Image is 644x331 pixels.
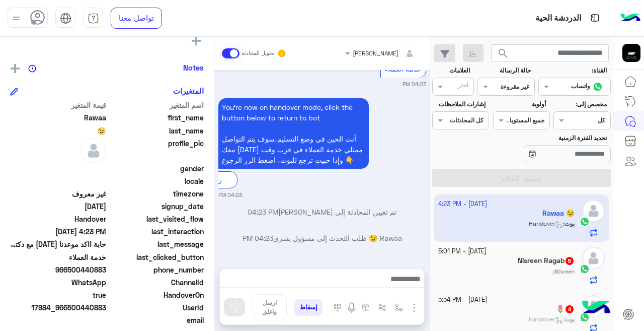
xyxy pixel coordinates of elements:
span: 04:23 PM [248,208,278,216]
span: قيمة المتغير [10,100,106,110]
img: tab [589,12,601,24]
label: القناة: [540,66,607,75]
span: last_name [108,125,204,136]
img: select flow [395,303,403,311]
label: إشارات الملاحظات [433,100,485,109]
span: Handover [10,214,106,224]
img: create order [362,303,370,311]
span: حابة ااكد موعدنا اليوم مع دكتور جمال [10,239,106,249]
span: 2025-09-27T12:14:24.368Z [10,201,106,212]
a: tab [83,8,103,29]
span: 17984_966500440883 [10,302,106,313]
span: خدمة العملاء [10,252,106,262]
span: null [10,163,106,174]
label: تحديد الفترة الزمنية [494,134,607,143]
button: create order [358,299,374,316]
span: signup_date [108,201,204,212]
small: 04:23 PM [218,191,242,199]
small: تحويل المحادثة [242,49,275,57]
span: بوت [565,315,575,323]
span: first_name [108,112,204,123]
span: phone_number [108,264,204,275]
span: true [10,290,106,300]
img: defaultAdmin.png [582,247,605,270]
span: اسم المتغير [108,100,204,110]
img: hulul-logo.png [579,291,614,326]
span: search [497,47,509,59]
span: 😉 [10,125,106,136]
img: defaultAdmin.png [81,138,106,163]
small: 04:23 PM [403,80,426,88]
h5: Nisreen Ragab [518,256,575,265]
span: null [10,176,106,186]
small: [DATE] - 5:54 PM [438,295,487,305]
button: تطبيق الفلاتر [432,169,611,187]
label: مخصص إلى: [555,100,607,109]
span: 5 [566,257,574,265]
img: Trigger scenario [378,303,386,311]
span: ChannelId [108,277,204,288]
label: أولوية [494,100,546,109]
img: add [11,64,20,73]
img: profile [10,12,23,25]
span: email [108,315,204,325]
span: locale [108,176,204,186]
span: 2025-09-27T13:23:54.82Z [10,226,106,237]
p: 27/9/2025, 4:23 PM [218,98,369,169]
img: send voice note [346,302,358,314]
span: Nisreen [554,268,575,275]
h6: Notes [183,63,204,72]
img: make a call [334,304,342,312]
span: 04:23 PM [243,234,273,242]
span: last_message [108,239,204,249]
span: Handover [529,315,563,323]
img: 177882628735456 [622,44,640,62]
span: HandoverOn [108,290,204,300]
h5: 🌷 [556,305,575,313]
span: last_visited_flow [108,214,204,224]
label: حالة الرسالة [479,66,531,75]
button: search [491,44,516,66]
span: last_interaction [108,226,204,237]
img: WhatsApp [580,312,590,322]
span: Rawaa [10,112,106,123]
img: tab [60,13,71,24]
div: اختر [458,81,470,92]
img: notes [28,64,36,73]
label: العلامات [433,66,470,75]
h6: المتغيرات [173,86,204,95]
button: select flow [391,299,408,316]
img: tab [88,13,99,24]
a: تواصل معنا [111,8,162,29]
span: profile_pic [108,138,204,161]
img: WhatsApp [580,264,590,274]
span: null [10,315,106,325]
img: send attachment [408,302,420,314]
span: [PERSON_NAME] [353,49,398,57]
button: إسقاط [294,299,323,316]
span: خدمة العملاء [384,64,422,73]
span: غير معروف [10,188,106,199]
img: send message [229,302,239,312]
p: تم تعيين المحادثة إلى [PERSON_NAME] [218,207,426,217]
span: timezone [108,188,204,199]
small: [DATE] - 5:01 PM [438,247,487,256]
span: 2 [10,277,106,288]
button: ارسل واغلق [253,294,287,320]
span: 966500440883 [10,264,106,275]
button: Trigger scenario [374,299,391,316]
span: 4 [566,305,574,313]
p: الدردشة الحية [535,12,581,25]
img: Logo [620,8,640,29]
span: UserId [108,302,204,313]
span: last_clicked_button [108,252,204,262]
span: . [551,268,553,275]
b: : [563,315,575,323]
p: Rawaa 😉 طلب التحدث إلى مسؤول بشري [218,233,426,243]
span: gender [108,163,204,174]
b: : [553,268,575,275]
